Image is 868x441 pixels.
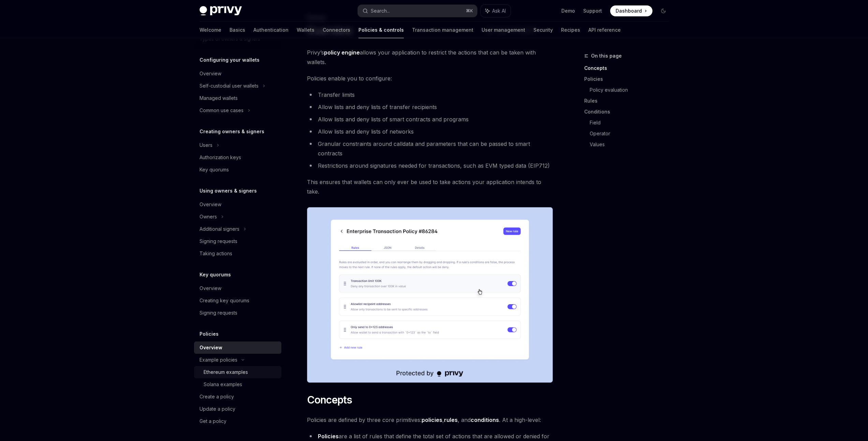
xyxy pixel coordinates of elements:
div: Get a policy [200,417,226,425]
div: Ethereum examples [204,368,248,376]
a: Recipes [561,22,580,38]
h5: Policies [200,330,219,338]
h5: Key quorums [200,271,231,279]
span: Concepts [307,394,352,406]
a: Basics [230,22,245,38]
a: Taking actions [194,247,281,260]
a: Creating key quorums [194,294,281,307]
a: Dashboard [610,5,652,16]
button: Ask AI [481,5,511,17]
a: Connectors [323,22,350,38]
strong: policy engine [324,49,360,56]
a: Overview [194,67,281,80]
a: User management [482,22,525,38]
a: Key quorums [194,164,281,176]
a: Overview [194,341,281,354]
a: Rules [584,95,674,106]
a: Signing requests [194,307,281,319]
div: Create a policy [200,393,234,401]
div: Update a policy [200,405,235,413]
a: Solana examples [194,378,281,391]
img: dark logo [200,6,242,16]
h5: Creating owners & signers [200,127,264,136]
span: Privy’s allows your application to restrict the actions that can be taken with wallets. [307,48,553,67]
a: Create a policy [194,391,281,403]
a: Update a policy [194,403,281,415]
a: Authorization keys [194,151,281,164]
a: Concepts [584,63,674,74]
span: This ensures that wallets can only ever be used to take actions your application intends to take. [307,177,553,196]
a: Demo [561,7,575,14]
div: Signing requests [200,309,237,317]
a: Conditions [584,106,674,117]
h5: Using owners & signers [200,187,257,195]
div: Overview [200,70,221,78]
a: Wallets [297,22,314,38]
button: Search...⌘K [358,5,477,17]
a: Ethereum examples [194,366,281,378]
li: Allow lists and deny lists of smart contracts and programs [307,115,553,124]
div: Creating key quorums [200,296,249,305]
h5: Configuring your wallets [200,56,260,64]
div: Example policies [200,356,237,364]
strong: conditions [471,416,499,423]
a: Field [590,117,674,128]
strong: Policies [318,433,339,440]
span: ⌘ K [466,8,473,14]
div: Search... [371,7,390,15]
li: Allow lists and deny lists of networks [307,127,553,136]
a: API reference [588,22,621,38]
img: Managing policies in the Privy Dashboard [307,207,553,383]
button: Toggle dark mode [658,5,669,16]
div: Common use cases [200,106,244,115]
a: Policy evaluation [590,85,674,95]
a: Get a policy [194,415,281,427]
span: Dashboard [616,7,642,14]
a: Authentication [253,22,289,38]
a: Transaction management [412,22,473,38]
a: Overview [194,198,281,211]
a: Support [583,7,602,14]
div: Managed wallets [200,94,238,102]
li: Granular constraints around calldata and parameters that can be passed to smart contracts [307,139,553,158]
div: Signing requests [200,237,237,245]
a: Managed wallets [194,92,281,104]
li: Restrictions around signatures needed for transactions, such as EVM typed data (EIP712) [307,161,553,170]
a: Security [533,22,553,38]
strong: policies [422,416,442,423]
div: Overview [200,344,222,352]
div: Owners [200,213,217,221]
div: Authorization keys [200,153,241,162]
a: Welcome [200,22,221,38]
li: Transfer limits [307,90,553,100]
div: Solana examples [204,380,242,389]
div: Overview [200,200,221,209]
div: Key quorums [200,166,229,174]
div: Overview [200,284,221,292]
div: Users [200,141,212,149]
strong: rules [444,416,458,423]
a: Overview [194,282,281,294]
a: Policies [584,74,674,85]
span: Ask AI [492,7,506,14]
span: On this page [591,52,622,60]
div: Taking actions [200,249,232,258]
span: Policies are defined by three core primitives: , , and . At a high-level: [307,415,553,425]
span: Policies enable you to configure: [307,74,553,83]
div: Additional signers [200,225,239,233]
li: Allow lists and deny lists of transfer recipients [307,102,553,112]
a: Operator [590,128,674,139]
a: Policies & controls [358,22,404,38]
a: Values [590,139,674,150]
a: Signing requests [194,235,281,247]
div: Self-custodial user wallets [200,82,259,90]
